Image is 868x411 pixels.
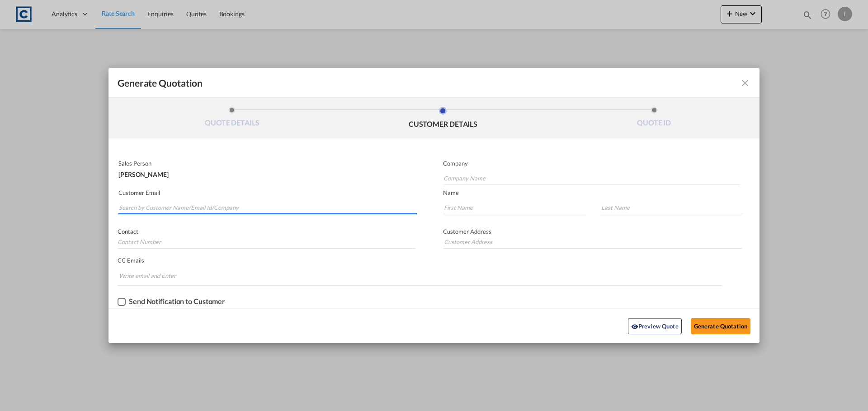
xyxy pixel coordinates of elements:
[631,323,638,330] md-icon: icon-eye
[118,77,203,89] span: Generate Quotation
[129,297,225,305] div: Send Notification to Customer
[740,78,750,88] md-icon: icon-close fg-AAA8AD cursor m-0
[443,189,759,196] p: Name
[691,318,750,334] button: Generate Quotation
[443,228,491,235] span: Customer Address
[118,160,415,167] p: Sales Person
[443,171,740,185] input: Company Name
[118,297,225,306] md-checkbox: Checkbox No Ink
[118,268,722,285] md-chips-wrap: Chips container. Enter the text area, then type text, and press enter to add a chip.
[338,107,549,131] li: CUSTOMER DETAILS
[118,167,415,178] div: [PERSON_NAME]
[118,228,415,235] p: Contact
[119,201,417,214] input: Search by Customer Name/Email Id/Company
[600,201,743,214] input: Last Name
[119,268,187,283] input: Chips input.
[548,107,759,131] li: QUOTE ID
[127,107,338,131] li: QUOTE DETAILS
[118,257,722,264] p: CC Emails
[443,235,742,249] input: Customer Address
[118,189,417,196] p: Customer Email
[443,160,740,167] p: Company
[628,318,682,334] button: icon-eyePreview Quote
[443,201,585,214] input: First Name
[108,68,759,343] md-dialog: Generate QuotationQUOTE ...
[118,235,415,249] input: Contact Number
